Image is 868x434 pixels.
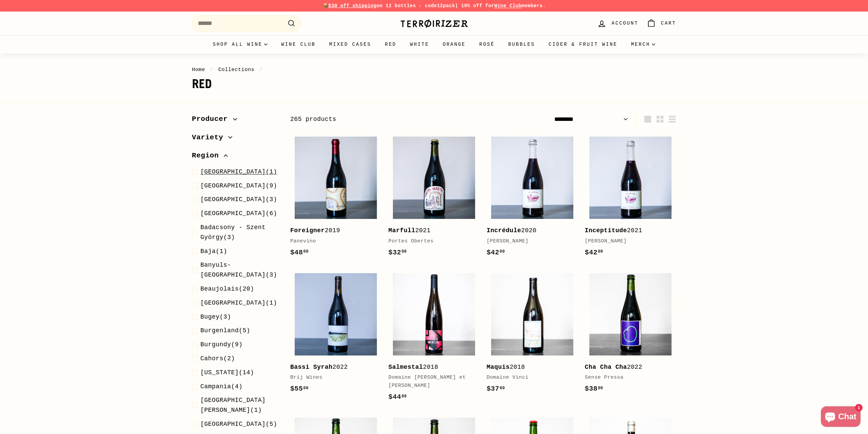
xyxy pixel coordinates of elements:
div: Primary [178,35,690,54]
b: Foreigner [290,227,325,234]
span: Cart [661,19,676,27]
span: Cahors [201,355,224,362]
span: (1) [201,247,227,256]
span: [GEOGRAPHIC_DATA][PERSON_NAME] [201,397,266,414]
b: Marfull [388,227,415,234]
span: Producer [192,113,233,125]
span: $37 [487,385,505,393]
span: [GEOGRAPHIC_DATA] [201,182,266,189]
span: (9) [201,181,277,191]
a: Account [593,13,642,33]
span: $38 [585,385,603,393]
span: Baja [201,248,216,255]
span: (1) [201,167,277,177]
div: 2021 [388,226,473,236]
a: Mixed Cases [322,35,378,54]
a: Wine Club [274,35,322,54]
div: 2020 [487,226,571,236]
div: Domaine [PERSON_NAME] et [PERSON_NAME] [388,374,473,390]
span: $32 [388,249,407,256]
a: Maquis2018Domaine Vinci [487,268,578,401]
b: Salmestal [388,364,423,370]
span: [US_STATE] [201,369,239,376]
span: (3) [201,312,231,322]
span: (5) [201,419,277,429]
b: Cha Cha Cha [585,364,627,370]
span: Campania [201,383,231,390]
sup: 00 [500,386,505,391]
strong: 12pack [437,3,455,9]
span: [GEOGRAPHIC_DATA] [201,299,266,306]
span: Banyuls-[GEOGRAPHIC_DATA] [201,262,266,278]
sup: 00 [598,249,603,254]
span: (2) [201,354,235,364]
div: Domaine Vinci [487,374,571,382]
span: Beaujolais [201,285,239,292]
a: White [403,35,436,54]
inbox-online-store-chat: Shopify online store chat [819,406,863,429]
a: Home [192,67,205,73]
b: Inceptitude [585,227,627,234]
span: Badacsony - Szent György [201,224,266,241]
sup: 00 [500,249,505,254]
h1: Red [192,77,676,91]
span: [GEOGRAPHIC_DATA] [201,168,266,175]
div: 2018 [487,362,571,372]
span: (3) [201,223,279,242]
span: [GEOGRAPHIC_DATA] [201,210,266,217]
span: Region [192,150,224,162]
span: $30 off shipping [328,3,377,9]
b: Bassi Syrah [290,364,333,370]
summary: Merch [624,35,662,54]
a: Cart [643,13,680,33]
span: $42 [487,249,505,256]
div: [PERSON_NAME] [487,237,571,246]
a: Marfull2021Portes Obertes [388,132,480,265]
span: [GEOGRAPHIC_DATA] [201,421,266,428]
sup: 00 [303,249,308,254]
a: Rosé [472,35,501,54]
summary: Shop all wine [206,35,275,54]
button: Producer [192,112,279,130]
span: Bugey [201,313,220,320]
a: Orange [436,35,472,54]
span: Account [612,19,638,27]
a: Bubbles [501,35,542,54]
span: (4) [201,382,243,392]
nav: breadcrumbs [192,66,676,74]
div: 2021 [585,226,670,236]
a: Salmestal2018Domaine [PERSON_NAME] et [PERSON_NAME] [388,268,480,409]
div: 2022 [585,362,670,372]
span: $48 [290,249,309,256]
span: (5) [201,326,250,336]
span: (9) [201,340,243,350]
sup: 00 [401,249,407,254]
div: 265 products [290,114,483,124]
div: 2019 [290,226,375,236]
span: (1) [201,395,279,415]
sup: 00 [401,394,407,399]
div: 2022 [290,362,375,372]
a: Cider & Fruit Wine [542,35,624,54]
span: (3) [201,195,277,205]
div: Sense Pressa [585,374,670,382]
a: Inceptitude2021[PERSON_NAME] [585,132,676,265]
span: (14) [201,368,254,378]
span: Variety [192,132,229,143]
div: Brij Wines [290,374,375,382]
sup: 00 [303,386,308,391]
span: Burgundy [201,341,231,348]
div: 2018 [388,362,473,372]
p: 📦 on 12 bottles - code | 10% off for members. [192,2,676,10]
span: $55 [290,385,309,393]
a: Cha Cha Cha2022Sense Pressa [585,268,676,401]
span: $42 [585,249,603,256]
b: Incrédule [487,227,521,234]
span: $44 [388,393,407,401]
sup: 00 [598,386,603,391]
button: Variety [192,130,279,149]
span: (20) [201,284,254,294]
span: (1) [201,298,277,308]
a: Foreigner2019Panevino [290,132,382,265]
b: Maquis [487,364,510,370]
